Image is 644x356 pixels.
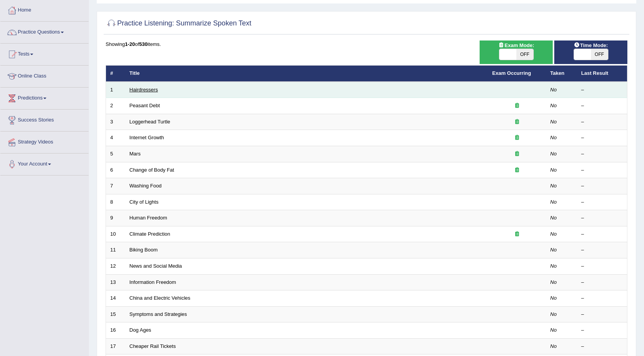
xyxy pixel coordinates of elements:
div: Exam occurring question [492,118,542,126]
b: 1-20 [125,41,135,47]
td: 1 [106,82,125,98]
em: No [550,215,557,221]
td: 6 [106,162,125,178]
th: Title [125,66,488,82]
div: – [581,343,623,350]
td: 16 [106,322,125,339]
td: 13 [106,274,125,290]
a: Mars [130,151,141,157]
em: No [550,343,557,349]
em: No [550,199,557,205]
div: – [581,214,623,222]
a: City of Lights [130,199,159,205]
div: – [581,102,623,110]
a: Exam Occurring [492,70,531,76]
div: – [581,199,623,206]
em: No [550,167,557,173]
em: No [550,247,557,253]
a: Biking Boom [130,247,158,253]
a: Symptoms and Strategies [130,311,187,317]
td: 8 [106,194,125,210]
th: Taken [546,66,577,82]
div: Showing of items. [106,40,627,48]
span: OFF [591,49,608,60]
em: No [550,311,557,317]
div: – [581,311,623,318]
td: 3 [106,114,125,130]
em: No [550,103,557,108]
a: Online Class [0,66,89,85]
div: Exam occurring question [492,231,542,238]
div: – [581,134,623,142]
td: 2 [106,98,125,114]
td: 12 [106,258,125,274]
a: Your Account [0,154,89,173]
a: Washing Food [130,183,162,189]
em: No [550,151,557,157]
b: 530 [139,41,148,47]
td: 7 [106,178,125,194]
em: No [550,263,557,269]
em: No [550,87,557,93]
em: No [550,279,557,285]
a: Tests [0,44,89,63]
div: – [581,167,623,174]
div: – [581,150,623,158]
div: Exam occurring question [492,134,542,142]
div: – [581,182,623,190]
div: – [581,295,623,302]
a: Information Freedom [130,279,176,285]
em: No [550,295,557,301]
td: 11 [106,242,125,258]
div: – [581,231,623,238]
a: Strategy Videos [0,132,89,151]
a: Dog Ages [130,327,151,333]
div: Exam occurring question [492,167,542,174]
div: – [581,263,623,270]
a: Internet Growth [130,135,164,140]
em: No [550,327,557,333]
th: # [106,66,125,82]
a: China and Electric Vehicles [130,295,191,301]
div: – [581,279,623,286]
a: Hairdressers [130,87,158,93]
a: Peasant Debt [130,103,160,108]
div: – [581,246,623,254]
td: 4 [106,130,125,146]
td: 14 [106,290,125,307]
th: Last Result [577,66,627,82]
span: Exam Mode: [495,41,537,49]
span: OFF [516,49,533,60]
em: No [550,135,557,140]
div: Show exams occurring in exams [480,40,553,64]
em: No [550,231,557,237]
em: No [550,119,557,125]
div: Exam occurring question [492,150,542,158]
td: 5 [106,146,125,162]
td: 17 [106,338,125,354]
div: – [581,86,623,94]
em: No [550,183,557,189]
div: – [581,327,623,334]
a: Change of Body Fat [130,167,174,173]
div: Exam occurring question [492,102,542,110]
a: Predictions [0,88,89,107]
h2: Practice Listening: Summarize Spoken Text [106,18,251,29]
a: News and Social Media [130,263,182,269]
a: Success Stories [0,110,89,129]
span: Time Mode: [571,41,611,49]
a: Cheaper Rail Tickets [130,343,176,349]
td: 15 [106,306,125,322]
div: – [581,118,623,126]
td: 9 [106,210,125,226]
a: Loggerhead Turtle [130,119,171,125]
a: Practice Questions [0,22,89,41]
a: Human Freedom [130,215,167,221]
a: Climate Prediction [130,231,171,237]
td: 10 [106,226,125,242]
